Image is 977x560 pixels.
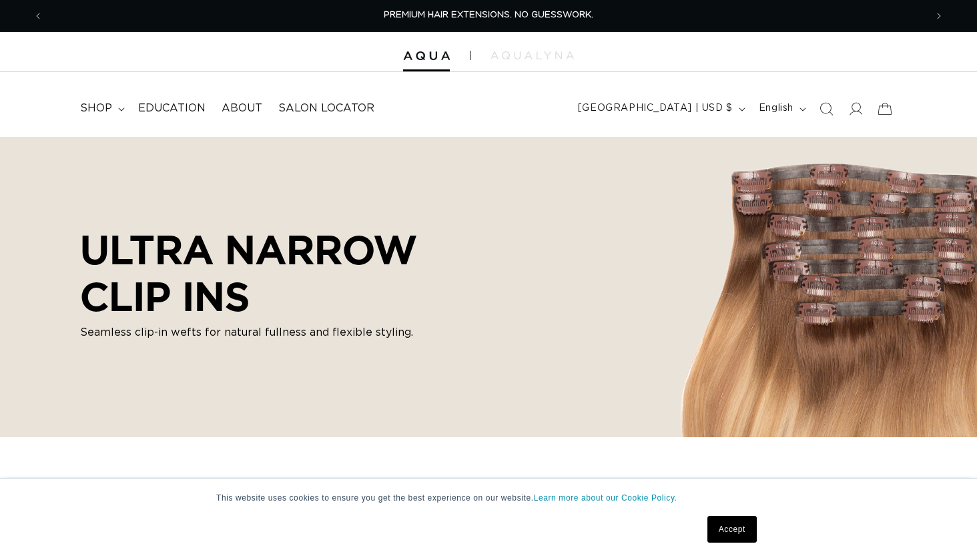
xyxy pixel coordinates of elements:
a: About [214,93,270,123]
span: shop [80,101,112,115]
span: [GEOGRAPHIC_DATA] | USD $ [578,101,733,115]
p: Seamless clip-in wefts for natural fullness and flexible styling. [80,325,514,341]
a: Accept [707,516,757,543]
img: aqualyna.com [491,51,574,59]
span: English [759,101,793,115]
a: Learn more about our Cookie Policy. [534,493,677,503]
span: About [222,101,262,115]
a: Education [130,93,214,123]
summary: shop [72,93,130,123]
a: Salon Locator [270,93,382,123]
button: English [751,96,811,121]
button: Next announcement [924,3,954,29]
span: PREMIUM HAIR EXTENSIONS. NO GUESSWORK. [384,11,593,19]
p: This website uses cookies to ensure you get the best experience on our website. [216,492,761,504]
img: Aqua Hair Extensions [403,51,450,61]
h2: ULTRA NARROW CLIP INS [80,226,514,319]
span: Salon Locator [278,101,374,115]
span: Education [138,101,206,115]
button: [GEOGRAPHIC_DATA] | USD $ [570,96,751,121]
button: Previous announcement [23,3,53,29]
summary: Search [811,94,841,123]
